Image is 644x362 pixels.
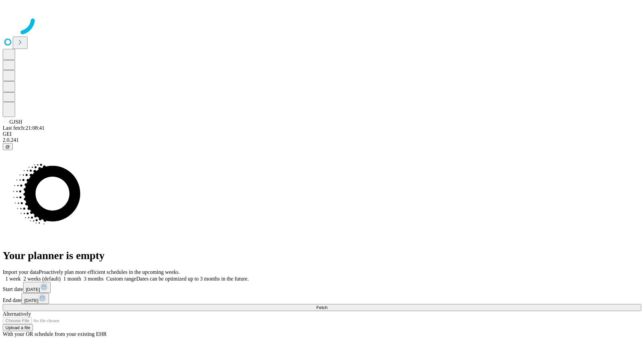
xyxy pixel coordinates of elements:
[84,276,104,282] span: 3 months
[3,304,641,311] button: Fetch
[3,131,641,137] div: GEI
[3,311,31,317] span: Alternatively
[3,249,641,262] h1: Your planner is empty
[63,276,81,282] span: 1 month
[23,282,51,293] button: [DATE]
[3,282,641,293] div: Start date
[316,305,327,310] span: Fetch
[3,293,641,304] div: End date
[106,276,136,282] span: Custom range
[3,137,641,143] div: 2.0.241
[3,269,39,275] span: Import your data
[39,269,180,275] span: Proactively plan more efficient schedules in the upcoming weeks.
[3,331,107,337] span: With your OR schedule from your existing EHR
[5,144,10,149] span: @
[26,287,40,292] span: [DATE]
[21,293,49,304] button: [DATE]
[136,276,249,282] span: Dates can be optimized up to 3 months in the future.
[3,324,33,331] button: Upload a file
[3,125,45,131] span: Last fetch: 21:08:41
[9,119,22,125] span: GJSH
[3,143,13,150] button: @
[5,276,21,282] span: 1 week
[23,276,61,282] span: 2 weeks (default)
[24,298,38,303] span: [DATE]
